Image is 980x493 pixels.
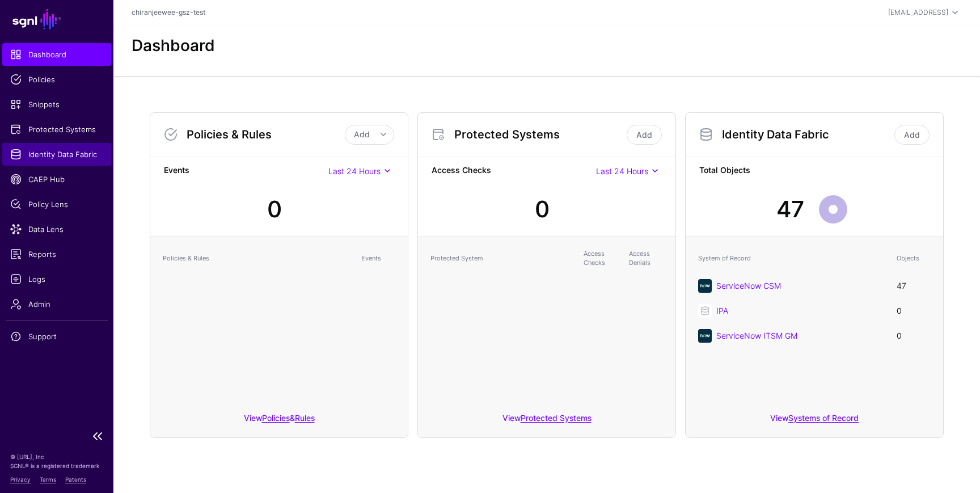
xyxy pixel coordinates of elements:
[2,143,111,166] a: Identity Data Fabric
[521,413,592,423] a: Protected Systems
[425,243,578,273] th: Protected System
[776,192,804,226] div: 47
[40,476,56,483] a: Terms
[10,273,103,285] span: Logs
[894,125,930,145] a: Add
[150,405,408,437] div: View &
[164,164,328,178] strong: Events
[891,298,936,323] td: 0
[356,243,401,273] th: Events
[295,413,315,423] a: Rules
[2,118,111,141] a: Protected Systems
[10,174,103,185] span: CAEP Hub
[267,192,282,226] div: 0
[891,323,936,348] td: 0
[716,306,728,315] a: IPA
[10,149,103,160] span: Identity Data Fabric
[132,8,205,16] a: chiranjeewee-gsz-test
[10,248,103,260] span: Reports
[891,273,936,298] td: 47
[132,36,215,56] h2: Dashboard
[891,243,936,273] th: Objects
[535,192,550,226] div: 0
[698,329,712,343] img: svg+xml;base64,PHN2ZyB3aWR0aD0iNjQiIGhlaWdodD0iNjQiIHZpZXdCb3g9IjAgMCA2NCA2NCIgZmlsbD0ibm9uZSIgeG...
[627,125,662,145] a: Add
[2,168,111,191] a: CAEP Hub
[2,43,111,66] a: Dashboard
[7,7,107,32] a: SGNL
[888,7,948,18] div: [EMAIL_ADDRESS]
[354,129,370,139] span: Add
[432,164,596,178] strong: Access Checks
[596,166,648,176] span: Last 24 Hours
[788,413,859,423] a: Systems of Record
[2,268,111,290] a: Logs
[2,243,111,266] a: Reports
[623,243,669,273] th: Access Denials
[699,164,930,178] strong: Total Objects
[187,128,345,141] h3: Policies & Rules
[10,199,103,210] span: Policy Lens
[10,298,103,310] span: Admin
[10,331,103,342] span: Support
[722,128,892,141] h3: Identity Data Fabric
[2,293,111,315] a: Admin
[65,476,86,483] a: Patents
[10,124,103,135] span: Protected Systems
[716,281,781,290] a: ServiceNow CSM
[698,279,712,293] img: svg+xml;base64,PHN2ZyB3aWR0aD0iNjQiIGhlaWdodD0iNjQiIHZpZXdCb3g9IjAgMCA2NCA2NCIgZmlsbD0ibm9uZSIgeG...
[2,218,111,241] a: Data Lens
[692,243,891,273] th: System of Record
[578,243,623,273] th: Access Checks
[10,461,103,470] p: SGNL® is a registered trademark
[10,452,103,461] p: © [URL], Inc
[10,49,103,60] span: Dashboard
[418,405,675,437] div: View
[262,413,290,423] a: Policies
[157,243,356,273] th: Policies & Rules
[328,166,381,176] span: Last 24 Hours
[10,224,103,235] span: Data Lens
[10,476,31,483] a: Privacy
[2,193,111,216] a: Policy Lens
[454,128,624,141] h3: Protected Systems
[2,93,111,116] a: Snippets
[716,331,797,340] a: ServiceNow ITSM GM
[2,68,111,91] a: Policies
[10,99,103,110] span: Snippets
[10,74,103,85] span: Policies
[686,405,943,437] div: View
